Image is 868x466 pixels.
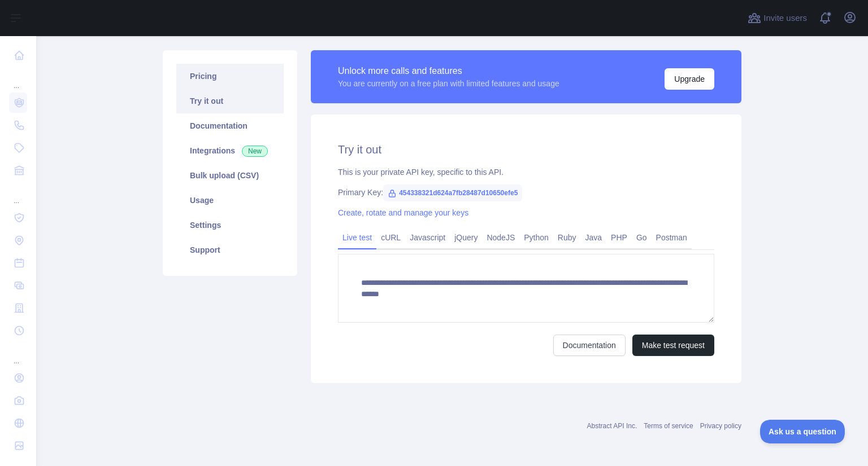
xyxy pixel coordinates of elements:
[176,138,284,163] a: Integrations New
[632,228,652,247] a: Go
[338,187,714,198] div: Primary Key:
[553,228,581,247] a: Ruby
[176,64,284,89] a: Pricing
[652,228,692,247] a: Postman
[665,68,714,90] button: Upgrade
[338,208,468,217] a: Create, rotate and manage your keys
[242,146,268,157] span: New
[176,163,284,188] a: Bulk upload (CSV)
[338,64,559,78] div: Unlock more calls and features
[376,228,405,247] a: cURL
[700,422,741,430] a: Privacy policy
[745,9,809,27] button: Invite users
[644,422,693,430] a: Terms of service
[519,228,553,247] a: Python
[763,12,807,25] span: Invite users
[405,228,450,247] a: Javascript
[176,213,284,238] a: Settings
[9,183,27,205] div: ...
[176,238,284,262] a: Support
[482,228,519,247] a: NodeJS
[338,228,376,247] a: Live test
[553,335,626,356] a: Documentation
[383,184,522,201] span: 454338321d624a7fb28487d10650efe5
[606,228,632,247] a: PHP
[760,420,845,443] iframe: Toggle Customer Support
[338,166,714,178] div: This is your private API key, specific to this API.
[9,343,27,366] div: ...
[338,142,714,157] h2: Try it out
[176,89,284,113] a: Try it out
[176,113,284,138] a: Documentation
[632,335,714,356] button: Make test request
[338,78,559,89] div: You are currently on a free plan with limited features and usage
[450,228,482,247] a: jQuery
[176,188,284,213] a: Usage
[587,422,637,430] a: Abstract API Inc.
[581,228,607,247] a: Java
[9,68,27,90] div: ...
